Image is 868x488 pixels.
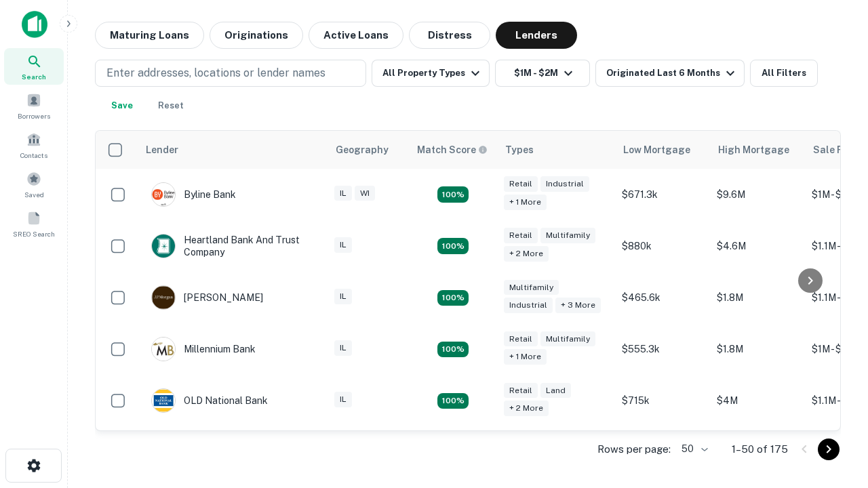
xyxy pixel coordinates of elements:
[328,131,409,169] th: Geography
[710,426,805,478] td: $3.5M
[146,142,178,158] div: Lender
[504,298,553,313] div: Industrial
[18,110,50,121] span: Borrowers
[505,142,534,158] div: Types
[437,393,469,409] div: Matching Properties: 16, hasApolloMatch: undefined
[417,142,485,157] h6: Match Score
[504,331,538,347] div: Retail
[336,142,389,158] div: Geography
[152,338,175,361] img: picture
[676,439,710,459] div: 50
[417,142,488,157] div: Capitalize uses an advanced AI algorithm to match your search with the best lender. The match sco...
[24,189,44,200] span: Saved
[504,401,549,416] div: + 2 more
[437,290,469,306] div: Matching Properties: 27, hasApolloMatch: undefined
[555,298,601,313] div: + 3 more
[710,272,805,323] td: $1.8M
[732,441,788,457] p: 1–50 of 175
[13,228,55,239] span: SREO Search
[334,392,352,407] div: IL
[4,205,64,242] a: SREO Search
[152,235,175,258] img: picture
[106,65,325,81] p: Enter addresses, locations or lender names
[597,441,671,457] p: Rows per page:
[818,439,840,460] button: Go to next page
[710,169,805,220] td: $9.6M
[95,60,366,87] button: Enter addresses, locations or lender names
[4,166,64,203] a: Saved
[22,71,46,82] span: Search
[309,22,403,49] button: Active Loans
[615,220,710,272] td: $880k
[595,60,745,87] button: Originated Last 6 Months
[540,228,595,243] div: Multifamily
[718,142,789,158] div: High Mortgage
[496,22,577,49] button: Lenders
[615,426,710,478] td: $680k
[497,131,615,169] th: Types
[355,186,375,201] div: WI
[100,92,144,119] button: Save your search to get updates of matches that match your search criteria.
[151,388,268,413] div: OLD National Bank
[504,280,559,296] div: Multifamily
[437,342,469,358] div: Matching Properties: 16, hasApolloMatch: undefined
[95,22,204,49] button: Maturing Loans
[710,323,805,375] td: $1.8M
[504,349,547,365] div: + 1 more
[495,60,590,87] button: $1M - $2M
[409,131,497,169] th: Capitalize uses an advanced AI algorithm to match your search with the best lender. The match sco...
[334,289,352,304] div: IL
[540,383,571,399] div: Land
[210,22,303,49] button: Originations
[615,169,710,220] td: $671.3k
[151,285,263,310] div: [PERSON_NAME]
[409,22,490,49] button: Distress
[138,131,328,169] th: Lender
[750,60,818,87] button: All Filters
[615,272,710,323] td: $465.6k
[20,150,47,161] span: Contacts
[540,176,589,192] div: Industrial
[615,323,710,375] td: $555.3k
[22,11,47,38] img: capitalize-icon.png
[710,131,805,169] th: High Mortgage
[152,286,175,309] img: picture
[710,375,805,426] td: $4M
[615,131,710,169] th: Low Mortgage
[437,238,469,254] div: Matching Properties: 16, hasApolloMatch: undefined
[504,383,538,399] div: Retail
[334,237,352,253] div: IL
[372,60,490,87] button: All Property Types
[151,182,236,207] div: Byline Bank
[152,389,175,412] img: picture
[504,246,549,262] div: + 2 more
[710,220,805,272] td: $4.6M
[334,186,352,201] div: IL
[151,337,256,361] div: Millennium Bank
[615,375,710,426] td: $715k
[504,176,538,192] div: Retail
[504,195,547,210] div: + 1 more
[504,228,538,243] div: Retail
[540,331,595,347] div: Multifamily
[4,48,64,85] a: Search
[151,234,314,258] div: Heartland Bank And Trust Company
[606,65,738,81] div: Originated Last 6 Months
[437,186,469,203] div: Matching Properties: 21, hasApolloMatch: undefined
[334,340,352,356] div: IL
[623,142,690,158] div: Low Mortgage
[149,92,193,119] button: Reset
[800,380,868,445] iframe: Chat Widget
[4,87,64,124] a: Borrowers
[152,183,175,206] img: picture
[4,127,64,163] a: Contacts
